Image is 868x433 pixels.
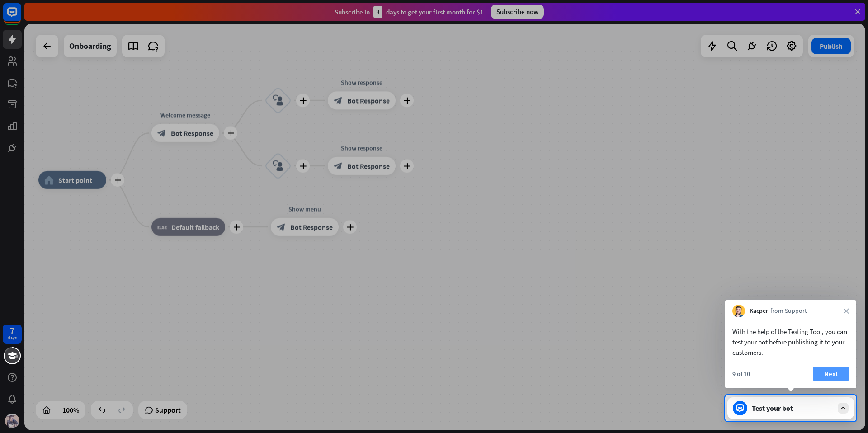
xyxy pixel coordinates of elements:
button: Open LiveChat chat widget [7,4,34,31]
span: Kacper [750,306,768,315]
span: from Support [770,306,807,315]
button: Next [813,367,849,381]
div: Test your bot [752,404,833,413]
i: close [844,308,849,314]
div: 9 of 10 [732,370,750,378]
div: With the help of the Testing Tool, you can test your bot before publishing it to your customers. [732,326,849,358]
